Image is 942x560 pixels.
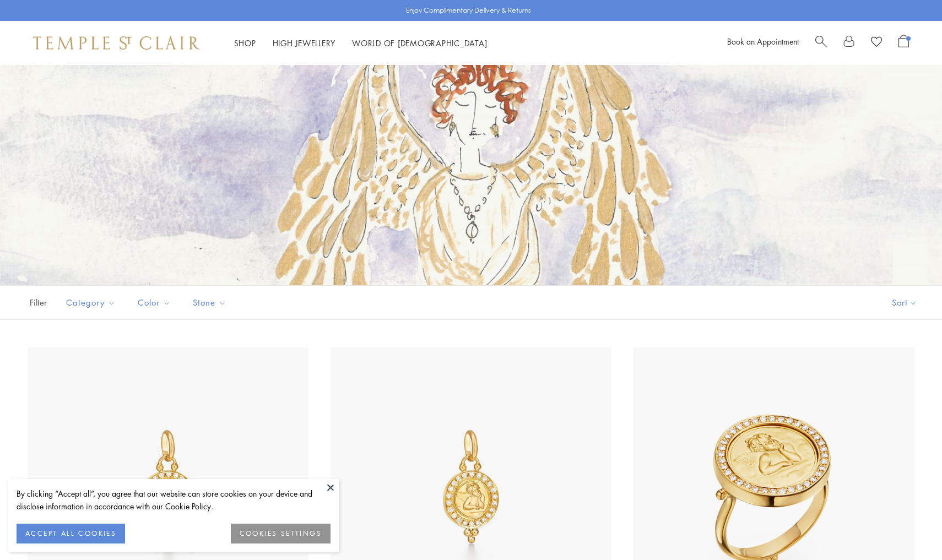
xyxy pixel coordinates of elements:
[231,524,331,543] button: COOKIES SETTINGS
[33,36,199,50] img: Temple St. Clair
[871,35,882,51] a: View Wishlist
[727,36,799,47] a: Book an Appointment
[129,290,179,315] button: Color
[187,296,235,309] span: Stone
[898,35,909,51] a: Open Shopping Bag
[185,290,235,315] button: Stone
[17,487,331,513] div: By clicking “Accept all”, you agree that our website can store cookies on your device and disclos...
[61,296,124,309] span: Category
[58,290,124,315] button: Category
[132,296,179,309] span: Color
[273,37,336,48] a: High JewelleryHigh Jewellery
[221,36,500,50] nav: Main navigation
[234,37,256,48] a: ShopShop
[17,524,125,543] button: ACCEPT ALL COOKIES
[815,35,827,51] a: Search
[406,5,531,16] p: Enjoy Complimentary Delivery & Returns
[867,286,942,319] button: Show sort by
[887,508,931,549] iframe: Gorgias live chat messenger
[352,37,487,48] a: World of [DEMOGRAPHIC_DATA]World of [DEMOGRAPHIC_DATA]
